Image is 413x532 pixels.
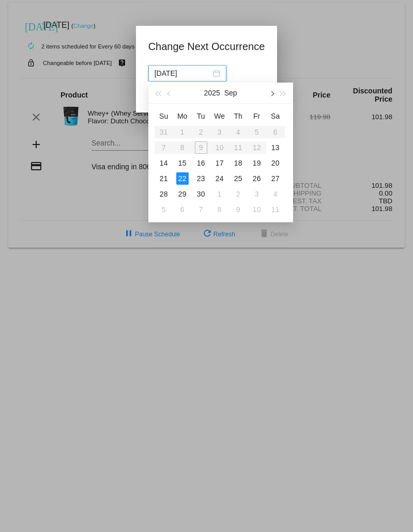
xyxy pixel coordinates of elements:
th: Fri [248,108,266,124]
div: 24 [213,172,226,185]
td: 9/22/2025 [173,171,192,186]
div: 20 [269,157,282,169]
div: 13 [269,141,282,154]
td: 9/16/2025 [192,155,210,171]
td: 10/3/2025 [248,186,266,202]
td: 9/27/2025 [266,171,285,186]
td: 10/9/2025 [229,202,248,217]
div: 11 [269,203,282,216]
div: 2 [232,188,244,200]
div: 22 [176,172,189,185]
div: 7 [195,203,207,216]
td: 9/28/2025 [155,186,173,202]
th: Thu [229,108,248,124]
td: 9/13/2025 [266,140,285,155]
td: 9/24/2025 [210,171,229,186]
button: Last year (Control + left) [152,83,164,103]
td: 10/8/2025 [210,202,229,217]
td: 10/4/2025 [266,186,285,202]
div: 4 [269,188,282,200]
td: 9/18/2025 [229,155,248,171]
td: 9/20/2025 [266,155,285,171]
td: 10/7/2025 [192,202,210,217]
td: 9/29/2025 [173,186,192,202]
div: 3 [251,188,263,200]
div: 18 [232,157,244,169]
td: 9/21/2025 [155,171,173,186]
td: 9/25/2025 [229,171,248,186]
div: 1 [213,188,226,200]
td: 10/10/2025 [248,202,266,217]
td: 9/23/2025 [192,171,210,186]
td: 9/26/2025 [248,171,266,186]
button: Sep [224,83,237,103]
td: 9/30/2025 [192,186,210,202]
div: 19 [251,157,263,169]
th: Tue [192,108,210,124]
td: 10/2/2025 [229,186,248,202]
td: 10/11/2025 [266,202,285,217]
button: Next month (PageDown) [266,83,277,103]
td: 10/1/2025 [210,186,229,202]
td: 9/19/2025 [248,155,266,171]
td: 9/15/2025 [173,155,192,171]
th: Mon [173,108,192,124]
button: Previous month (PageUp) [164,83,175,103]
div: 28 [158,188,170,200]
button: 2025 [204,83,220,103]
div: 14 [158,157,170,169]
th: Sun [155,108,173,124]
h1: Change Next Occurrence [148,38,265,55]
td: 10/5/2025 [155,202,173,217]
td: 9/17/2025 [210,155,229,171]
div: 9 [232,203,244,216]
div: 5 [158,203,170,216]
div: 21 [158,172,170,185]
div: 27 [269,172,282,185]
input: Select date [155,68,211,79]
td: 9/14/2025 [155,155,173,171]
div: 23 [195,172,207,185]
button: Next year (Control + right) [277,83,288,103]
td: 10/6/2025 [173,202,192,217]
th: Sat [266,108,285,124]
div: 30 [195,188,207,200]
div: 29 [176,188,189,200]
div: 25 [232,172,244,185]
div: 26 [251,172,263,185]
div: 8 [213,203,226,216]
div: 17 [213,157,226,169]
div: 15 [176,157,189,169]
div: 6 [176,203,189,216]
th: Wed [210,108,229,124]
div: 10 [251,203,263,216]
div: 16 [195,157,207,169]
